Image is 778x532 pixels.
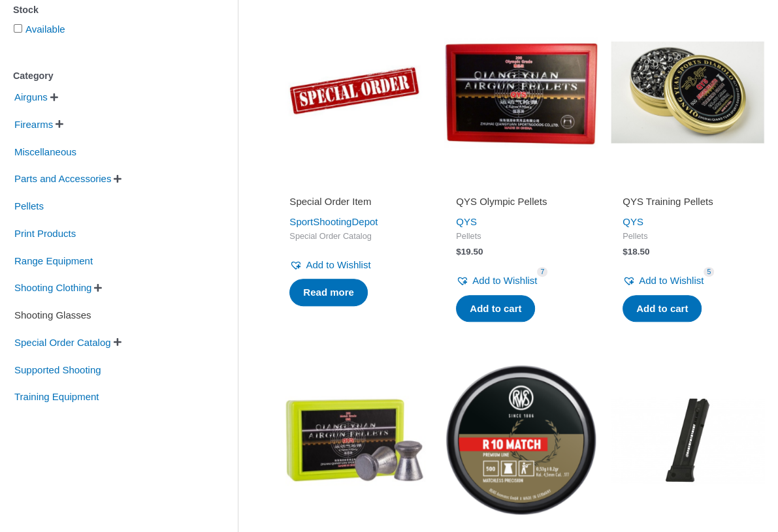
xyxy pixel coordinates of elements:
a: SportShootingDepot [289,216,378,227]
span: Add to Wishlist [639,275,704,286]
input: Available [14,24,22,33]
span: Pellets [623,231,753,242]
a: Special Order Catalog [13,336,112,347]
span:  [114,174,122,183]
span:  [56,119,63,129]
a: Range Equipment [13,254,94,265]
a: Airguns [13,91,49,102]
span: 7 [537,267,547,277]
span: Miscellaneous [13,141,78,163]
a: Add to Wishlist [289,256,370,274]
span: Training Equipment [13,386,101,408]
span: Print Products [13,223,77,245]
a: QYS [623,216,643,227]
span: Special Order Catalog [13,332,112,354]
span: Pellets [13,195,45,217]
span: Pellets [456,231,586,242]
a: Pellets [13,200,45,211]
span: Shooting Glasses [13,304,93,326]
img: X-Esse 10 Shot Magazine [611,363,764,516]
a: Available [25,23,65,35]
a: Read more about “Special Order Item” [289,279,368,306]
a: Firearms [13,118,54,129]
a: Shooting Clothing [13,281,93,292]
a: QYS [456,216,477,227]
bdi: 19.50 [456,247,483,257]
a: Special Order Item [289,195,419,213]
span:  [50,93,58,102]
a: QYS Training Pellets [623,195,753,213]
span: $ [623,247,628,257]
a: Print Products [13,227,77,238]
a: Add to cart: “QYS Olympic Pellets” [456,295,535,322]
span: Supported Shooting [13,359,103,381]
iframe: Customer reviews powered by Trustpilot [623,177,753,193]
span: Firearms [13,114,54,136]
iframe: Customer reviews powered by Trustpilot [456,177,586,193]
bdi: 18.50 [623,247,649,257]
a: QYS Olympic Pellets [456,195,586,213]
span: Add to Wishlist [306,259,370,270]
div: Stock [13,1,199,20]
a: Add to cart: “QYS Training Pellets” [623,295,702,322]
img: QYS Match Pellets [278,363,431,516]
a: Miscellaneous [13,145,78,156]
span: Add to Wishlist [472,275,537,286]
a: Add to Wishlist [623,272,704,290]
img: Special Order Item [278,16,431,169]
a: Supported Shooting [13,363,103,374]
a: Parts and Accessories [13,172,112,183]
span: Shooting Clothing [13,277,93,299]
span: 5 [704,267,714,277]
span:  [94,283,102,292]
span: Airguns [13,86,49,108]
h2: Special Order Item [289,195,419,208]
h2: QYS Training Pellets [623,195,753,208]
a: Training Equipment [13,390,101,401]
span: Special Order Catalog [289,231,419,242]
span: Parts and Accessories [13,168,112,190]
h2: QYS Olympic Pellets [456,195,586,208]
a: Add to Wishlist [456,272,537,290]
iframe: Customer reviews powered by Trustpilot [289,177,419,193]
span: Range Equipment [13,250,94,272]
span: $ [456,247,461,257]
a: Shooting Glasses [13,309,93,320]
img: RWS R10 Match [444,363,598,516]
div: Category [13,67,199,86]
span:  [114,337,122,347]
img: QYS Olympic Pellets [444,16,598,169]
img: QYS Training Pellets [611,16,764,169]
